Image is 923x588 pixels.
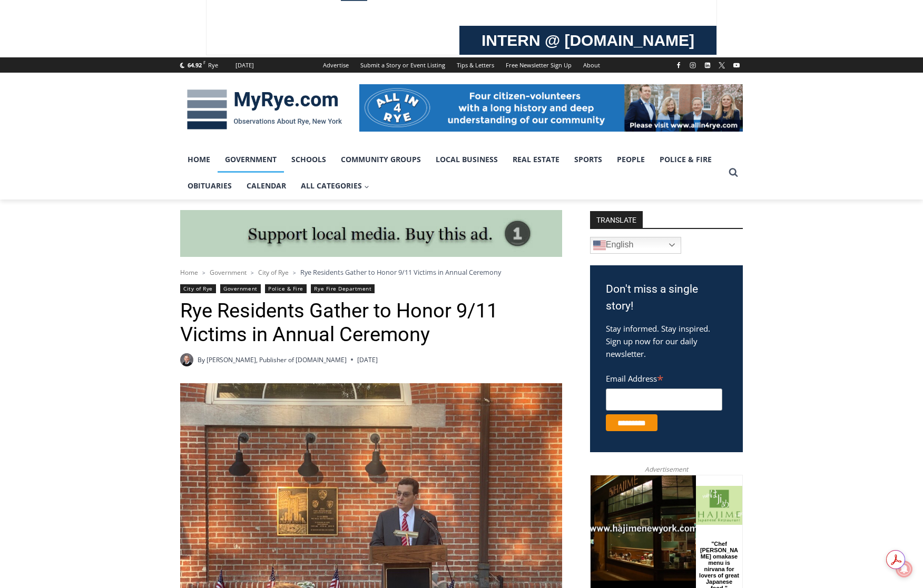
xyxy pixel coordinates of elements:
div: "Chef [PERSON_NAME] omakase menu is nirvana for lovers of great Japanese food." [108,66,150,126]
a: Submit a Story or Event Listing [355,57,451,73]
span: > [293,269,296,276]
span: > [202,269,205,276]
a: City of Rye [180,284,216,293]
span: > [251,269,254,276]
span: Intern @ [DOMAIN_NAME] [276,105,488,128]
nav: Secondary Navigation [317,57,606,73]
a: [PERSON_NAME], Publisher of [DOMAIN_NAME] [207,355,347,364]
a: Advertise [317,57,355,73]
nav: Breadcrumbs [180,267,562,277]
a: Home [180,268,198,277]
a: City of Rye [258,268,289,277]
a: Police & Fire [265,284,307,293]
a: Government [220,284,260,293]
a: Instagram [686,59,699,72]
button: View Search Form [724,163,743,182]
div: Rye [208,61,218,70]
button: Child menu of All Categories [293,173,377,199]
a: About [577,57,606,73]
img: All in for Rye [359,84,743,132]
img: support local media, buy this ad [180,210,562,257]
div: 6 [123,89,127,99]
a: Community Groups [333,146,428,173]
p: Stay informed. Stay inspired. Sign up now for our daily newsletter. [606,322,727,360]
img: en [593,239,606,252]
a: People [610,146,652,173]
a: Obituaries [180,173,239,199]
a: Real Estate [505,146,567,173]
span: Open Tues. - Sun. [PHONE_NUMBER] [3,108,103,148]
img: MyRye.com [180,82,349,137]
a: Government [210,268,247,277]
a: Tips & Letters [451,57,500,73]
h1: Rye Residents Gather to Honor 9/11 Victims in Annual Ceremony [180,299,562,347]
span: Advertisement [634,464,699,474]
a: Free Newsletter Sign Up [500,57,577,73]
a: YouTube [730,59,743,72]
h3: Don't miss a single story! [606,281,727,314]
a: X [715,59,728,72]
strong: TRANSLATE [590,211,643,228]
a: Open Tues. - Sun. [PHONE_NUMBER] [1,106,106,131]
a: Schools [284,146,333,173]
a: Police & Fire [652,146,719,173]
a: Rye Fire Department [311,284,375,293]
span: 64.92 [188,61,202,69]
div: 3 [110,89,115,99]
span: By [198,355,205,365]
a: Government [218,146,284,173]
span: F [203,59,205,65]
a: Sports [567,146,610,173]
a: English [590,237,681,254]
a: Local Business [428,146,505,173]
label: Email Address [606,368,722,387]
h4: [PERSON_NAME] Read Sanctuary Fall Fest: [DATE] [8,106,135,130]
a: Calendar [239,173,293,199]
div: Apply Now <> summer and RHS senior internships available [266,1,498,102]
a: Home [180,146,218,173]
a: Author image [180,353,193,366]
span: Rye Residents Gather to Honor 9/11 Victims in Annual Ceremony [300,267,501,277]
a: Facebook [672,59,685,72]
time: [DATE] [357,355,378,365]
a: Linkedin [701,59,714,72]
div: Face Painting [110,31,147,86]
nav: Primary Navigation [180,146,724,200]
a: Intern @ [DOMAIN_NAME] [253,102,510,131]
div: [DATE] [235,61,254,70]
a: [PERSON_NAME] Read Sanctuary Fall Fest: [DATE] [1,105,152,131]
div: / [117,89,120,99]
